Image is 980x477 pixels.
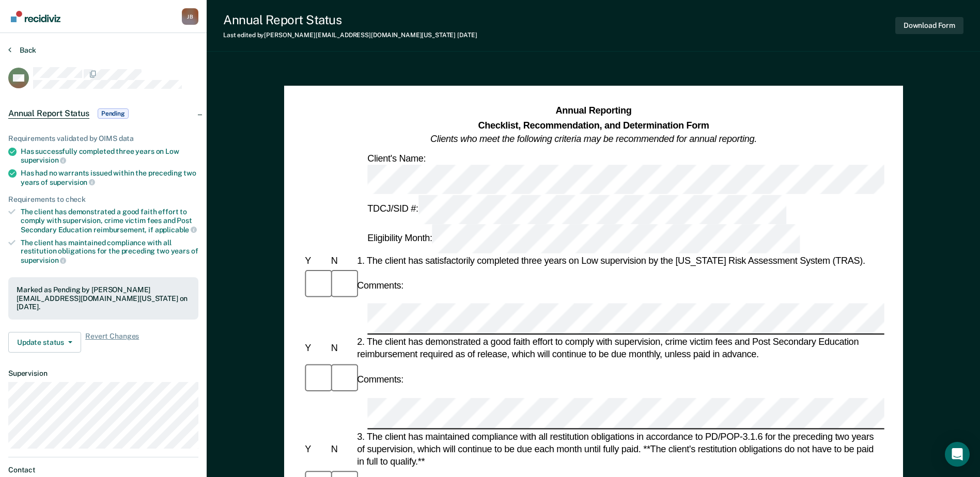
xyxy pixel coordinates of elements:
[21,156,66,164] span: supervision
[8,369,198,378] dt: Supervision
[8,195,198,204] div: Requirements to check
[8,332,81,353] button: Update status
[355,255,884,267] div: 1. The client has satisfactorily completed three years on Low supervision by the [US_STATE] Risk ...
[329,255,354,267] div: N
[17,285,190,311] div: Marked as Pending by [PERSON_NAME][EMAIL_ADDRESS][DOMAIN_NAME][US_STATE] on [DATE].
[21,256,66,264] span: supervision
[365,195,788,224] div: TDCJ/SID #:
[21,147,198,165] div: Has successfully completed three years on Low
[555,106,631,116] strong: Annual Reporting
[21,169,198,186] div: Has had no warrants issued within the preceding two years of
[223,12,477,27] div: Annual Report Status
[8,466,198,474] dt: Contact
[303,443,329,455] div: Y
[457,31,477,39] span: [DATE]
[945,442,970,467] div: Open Intercom Messenger
[8,108,89,119] span: Annual Report Status
[355,279,406,292] div: Comments:
[21,208,198,234] div: The client has demonstrated a good faith effort to comply with supervision, crime victim fees and...
[182,8,198,25] button: Profile dropdown button
[11,11,60,22] img: Recidiviz
[21,239,198,265] div: The client has maintained compliance with all restitution obligations for the preceding two years of
[303,255,329,267] div: Y
[182,8,198,25] div: J B
[98,108,129,119] span: Pending
[895,17,963,34] button: Download Form
[478,120,709,130] strong: Checklist, Recommendation, and Determination Form
[155,226,197,234] span: applicable
[355,373,406,386] div: Comments:
[355,430,884,468] div: 3. The client has maintained compliance with all restitution obligations in accordance to PD/POP-...
[329,443,354,455] div: N
[8,134,198,143] div: Requirements validated by OIMS data
[329,342,354,355] div: N
[223,31,477,39] div: Last edited by [PERSON_NAME][EMAIL_ADDRESS][DOMAIN_NAME][US_STATE]
[8,45,36,55] button: Back
[50,178,95,186] span: supervision
[355,336,884,361] div: 2. The client has demonstrated a good faith effort to comply with supervision, crime victim fees ...
[365,224,802,253] div: Eligibility Month:
[303,342,329,355] div: Y
[430,134,757,144] em: Clients who meet the following criteria may be recommended for annual reporting.
[85,332,139,353] span: Revert Changes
